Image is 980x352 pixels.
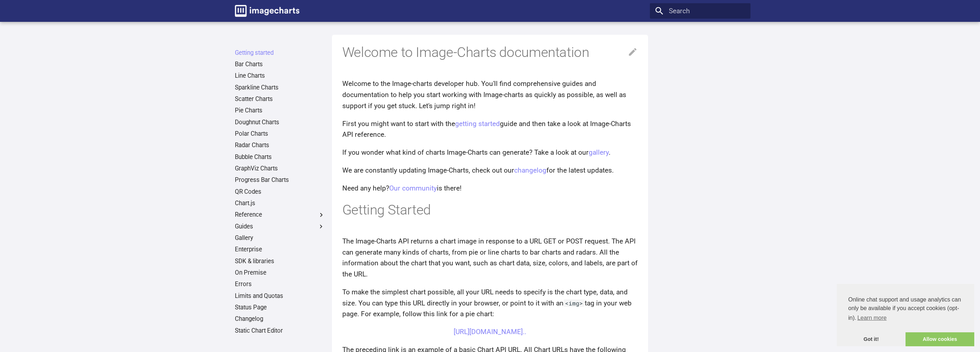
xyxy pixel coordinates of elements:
[235,107,325,115] a: Pie Charts
[235,211,325,219] label: Reference
[564,299,585,307] code: <img>
[235,315,325,323] a: Changelog
[837,332,906,347] a: dismiss cookie message
[235,292,325,300] a: Limits and Quotas
[235,188,325,196] a: QR Codes
[455,120,500,128] a: getting started
[235,84,325,92] a: Sparkline Charts
[235,280,325,288] a: Errors
[342,119,638,140] p: First you might want to start with the guide and then take a look at Image-Charts API reference.
[235,176,325,184] a: Progress Bar Charts
[837,284,974,346] div: cookieconsent
[342,43,638,61] h1: Welcome to Image-Charts documentation
[235,165,325,173] a: GraphViz Charts
[235,234,325,242] a: Gallery
[235,199,325,207] a: Chart.js
[235,327,325,335] a: Static Chart Editor
[342,78,638,111] p: Welcome to the Image-charts developer hub. You'll find comprehensive guides and documentation to ...
[235,269,325,277] a: On Premise
[235,130,325,138] a: Polar Charts
[235,153,325,161] a: Bubble Charts
[342,165,638,176] p: We are constantly updating Image-Charts, check out our for the latest updates.
[235,95,325,103] a: Scatter Charts
[389,184,437,192] a: Our community
[589,148,609,156] a: gallery
[235,61,325,68] a: Bar Charts
[235,5,299,17] img: logo
[235,246,325,254] a: Enterprise
[235,223,325,231] label: Guides
[235,119,325,126] a: Doughnut Charts
[906,332,974,347] a: allow cookies
[235,257,325,265] a: SDK & libraries
[514,166,546,174] a: changelog
[342,201,638,219] h1: Getting Started
[342,287,638,320] p: To make the simplest chart possible, all your URL needs to specify is the chart type, data, and s...
[235,304,325,312] a: Status Page
[856,313,888,323] a: learn more about cookies
[235,72,325,80] a: Line Charts
[342,236,638,280] p: The Image-Charts API returns a chart image in response to a URL GET or POST request. The API can ...
[235,141,325,149] a: Radar Charts
[650,3,750,19] input: Search
[342,147,638,158] p: If you wonder what kind of charts Image-Charts can generate? Take a look at our .
[454,328,526,336] a: [URL][DOMAIN_NAME]..
[342,183,638,194] p: Need any help? is there!
[235,49,325,57] a: Getting started
[231,2,303,20] a: Image-Charts documentation
[848,295,963,323] span: Online chat support and usage analytics can only be available if you accept cookies (opt-in).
